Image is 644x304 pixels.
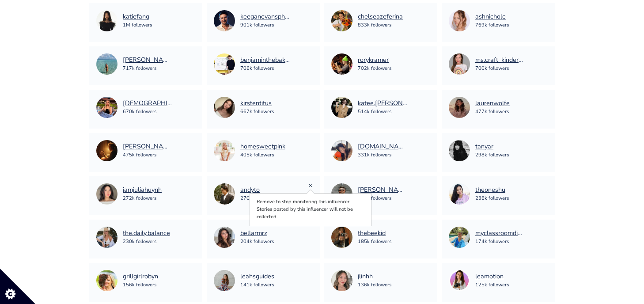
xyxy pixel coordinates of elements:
[331,270,352,291] img: 12805774.jpg
[475,272,509,281] a: leamotion
[358,152,407,159] div: 331k followers
[240,22,290,29] div: 901k followers
[240,228,274,238] a: bellarmrz
[475,152,509,159] div: 298k followers
[449,53,470,75] img: 45012641945.jpg
[240,238,274,246] div: 204k followers
[358,108,407,116] div: 514k followers
[358,228,391,238] a: thebeekid
[475,228,525,238] a: myclassroomdiaries
[358,281,391,289] div: 136k followers
[240,55,290,65] a: benjaminthebaker
[96,227,117,248] img: 7328284.jpg
[123,142,172,152] a: [PERSON_NAME].[PERSON_NAME]
[475,185,509,195] div: theoneshu
[331,10,352,31] img: 338885195.jpg
[475,65,525,72] div: 700k followers
[214,270,235,291] img: 247902058.jpg
[96,10,117,31] img: 4517472480.jpg
[251,195,370,224] div: Remove to stop monitoring this influencer: Stories posted by this influencer will not be collected.
[214,140,235,161] img: 4227564586.jpg
[475,142,509,152] a: tanyar
[475,108,510,116] div: 477k followers
[331,53,352,75] img: 12050843.jpg
[475,238,525,246] div: 174k followers
[331,183,352,205] img: 1507886482.jpg
[123,238,170,246] div: 230k followers
[240,12,290,22] a: keeganevansphoto
[96,140,117,161] img: 7622518786.jpg
[475,99,510,108] a: laurenwolfe
[240,99,274,108] a: kirstentitus
[358,65,391,72] div: 702k followers
[449,227,470,248] img: 9192474429.jpg
[475,195,509,202] div: 236k followers
[240,108,274,116] div: 667k followers
[123,99,172,108] a: [DEMOGRAPHIC_DATA]
[475,281,509,289] div: 125k followers
[240,65,290,72] div: 706k followers
[449,183,470,205] img: 191704357.jpg
[449,140,470,161] img: 1366329909.jpg
[240,185,274,195] a: andyto
[214,10,235,31] img: 3292290160.jpg
[96,53,117,75] img: 295869967.jpg
[475,55,525,65] a: ms.craft_kindergarten
[358,55,391,65] a: rorykramer
[308,180,313,190] a: ×
[449,97,470,118] img: 16633156.jpg
[475,12,509,22] a: ashnichole
[449,270,470,291] img: 3561492820.jpg
[358,22,403,29] div: 833k followers
[123,152,172,159] div: 475k followers
[240,272,274,281] a: leahsguides
[96,270,117,291] img: 1431983.jpg
[358,12,403,22] a: chelseazeferina
[123,272,158,281] a: grillgirlrobyn
[475,22,509,29] div: 769k followers
[331,97,352,118] img: 6253881561.jpg
[123,12,152,22] a: katiefang
[214,53,235,75] img: 3143127070.jpg
[331,140,352,161] img: 12317792197.jpg
[331,227,352,248] img: 5605981227.jpg
[123,195,162,202] div: 272k followers
[123,55,172,65] a: [PERSON_NAME].[PERSON_NAME]
[123,22,152,29] div: 1M followers
[358,142,407,152] a: [DOMAIN_NAME]
[214,97,235,118] img: 21116879.jpg
[123,108,172,116] div: 670k followers
[123,185,162,195] a: iamjuliahuynh
[96,183,117,205] img: 4163428926.jpg
[449,10,470,31] img: 21988282.jpg
[358,272,391,281] a: jlinhh
[123,228,170,238] div: the.daily.balance
[96,97,117,118] img: 57202260641.jpg
[240,142,285,152] a: homesweetpink
[240,281,274,289] div: 141k followers
[358,99,407,108] a: katee.[PERSON_NAME]
[240,195,274,202] div: 270k followers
